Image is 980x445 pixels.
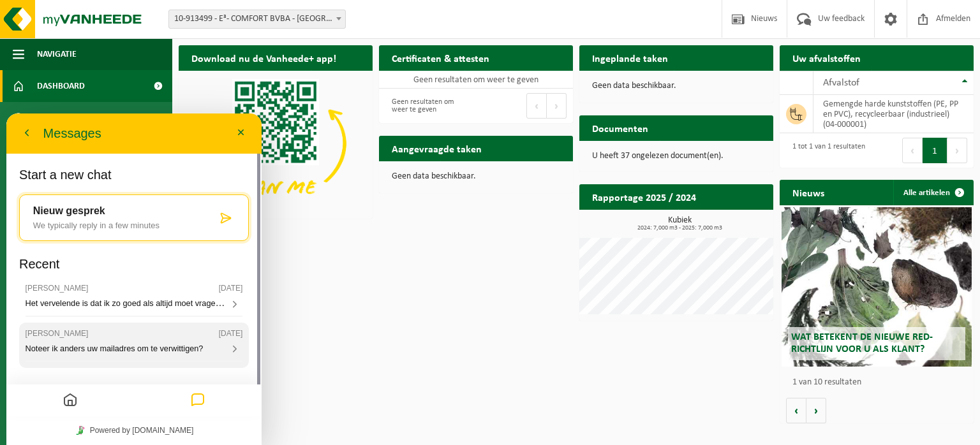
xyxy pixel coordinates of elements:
[379,136,494,161] h2: Aangevraagde taken
[168,10,346,29] span: 10-913499 - E³- COMFORT BVBA - WILSELE
[806,398,826,423] button: Volgende
[179,45,349,70] h2: Download nu de Vanheede+ app!
[181,275,202,300] button: Messages
[902,138,923,163] button: Previous
[592,152,761,161] p: U heeft 37 ongelezen document(en).
[70,312,78,321] img: Tawky_16x16.svg
[780,180,837,205] h2: Nieuws
[169,10,345,28] span: 10-913499 - E³- COMFORT BVBA - WILSELE
[592,82,761,91] p: Geen data beschikbaar.
[823,78,859,88] span: Afvalstof
[526,93,547,119] button: Previous
[792,378,967,387] p: 1 van 10 resultaten
[893,180,972,205] a: Alle artikelen
[579,115,661,140] h2: Documenten
[37,38,77,70] span: Navigatie
[13,164,242,209] div: [PERSON_NAME][DATE]Het vervelende is dat ik zo goed als altijd moet vragen, en dus meestal op het...
[385,92,470,120] div: Geen resultaten om weer te geven
[947,138,967,163] button: Next
[579,184,709,209] h2: Rapportage 2025 / 2024
[586,225,773,231] span: 2024: 7,000 m3 - 2025: 7,000 m3
[37,70,85,102] span: Dashboard
[791,332,933,354] span: Wat betekent de nieuwe RED-richtlijn voor u als klant?
[547,93,567,119] button: Next
[212,215,237,224] span: [DATE]
[19,184,720,194] span: Het vervelende is dat ik zo goed als altijd moet vragen, en dus meestal op het laatste ogenblik, ...
[212,170,237,179] span: [DATE]
[586,216,773,231] h3: Kubiek
[19,215,82,224] span: [PERSON_NAME]
[579,45,681,70] h2: Ingeplande taken
[13,143,242,164] p: Recent
[786,136,865,164] div: 1 tot 1 van 1 resultaten
[6,113,262,445] iframe: chat widget
[64,309,191,325] a: Powered by [DOMAIN_NAME]
[678,209,772,235] a: Bekijk rapportage
[379,45,502,70] h2: Certificaten & attesten
[13,209,242,254] div: [PERSON_NAME][DATE]Noteer ik anders uw mailadres om te verwittigen?
[780,45,873,70] h2: Uw afvalstoffen
[37,102,112,134] span: Bedrijfsgegevens
[179,71,373,216] img: Download de VHEPlus App
[786,398,806,423] button: Vorige
[923,138,947,163] button: 1
[53,275,75,300] button: Home
[379,71,573,89] td: Geen resultaten om weer te geven
[782,207,972,367] a: Wat betekent de nieuwe RED-richtlijn voor u als klant?
[392,172,560,181] p: Geen data beschikbaar.
[19,230,197,240] span: Noteer ik anders uw mailadres om te verwittigen?
[813,95,974,133] td: gemengde harde kunststoffen (PE, PP en PVC), recycleerbaar (industrieel) (04-000001)
[19,170,82,179] span: [PERSON_NAME]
